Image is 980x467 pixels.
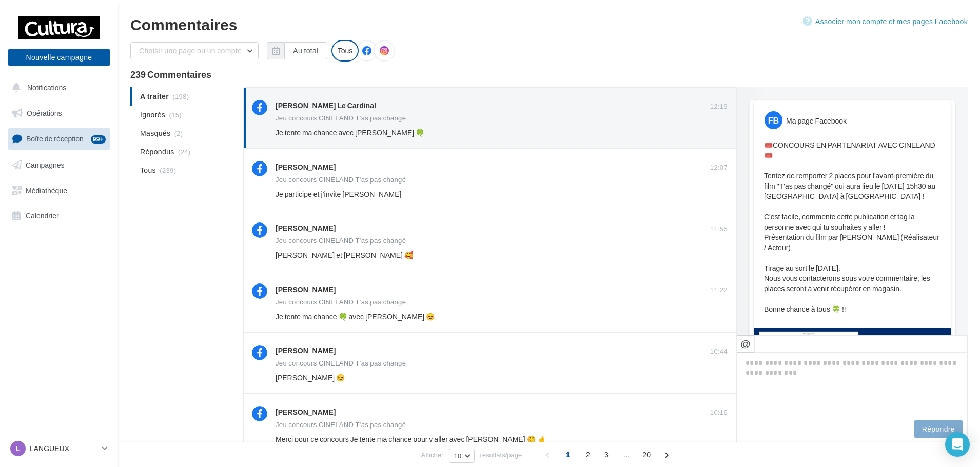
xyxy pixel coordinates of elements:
span: 11:22 [710,286,728,295]
div: FB [765,111,782,129]
button: Au total [267,42,327,59]
div: [PERSON_NAME] [276,407,336,417]
span: Médiathèque [26,186,67,194]
span: Opérations [27,109,62,117]
span: Je tente ma chance avec [PERSON_NAME] 🍀 [276,128,424,137]
button: Choisir une page ou un compte [130,42,259,59]
a: Associer mon compte et mes pages Facebook [803,15,968,28]
div: [PERSON_NAME] [276,346,336,356]
span: résultats/page [480,450,522,460]
p: LANGUEUX [30,443,98,454]
span: 12:07 [710,163,728,172]
span: (2) [174,129,183,137]
span: 10:16 [710,408,728,417]
span: 10 [454,452,461,460]
span: Choisir une page ou un compte [139,46,242,55]
a: L LANGUEUX [8,439,110,458]
span: Répondus [140,147,174,157]
span: Je tente ma chance 🍀 avec [PERSON_NAME] ☺️ [276,312,435,321]
span: [PERSON_NAME] ☺️ [276,373,345,382]
span: Merci pour ce concours Je tente ma chance pour y aller avec [PERSON_NAME] ☺️ 🤞 [276,435,546,443]
button: Au total [284,42,327,59]
a: Boîte de réception99+ [6,128,112,150]
i: @ [740,339,751,348]
span: 2 [580,446,596,463]
div: [PERSON_NAME] Le Cardinal [276,100,376,111]
div: Jeu concours CINELAND T'as pas changé [276,237,406,244]
span: 20 [638,446,655,463]
button: Répondre [914,420,963,438]
div: Jeu concours CINELAND T'as pas changé [276,176,406,183]
span: L [16,443,21,454]
span: 12:19 [710,102,728,111]
span: (15) [169,111,182,119]
div: Ma page Facebook [786,116,847,126]
div: [PERSON_NAME] [276,162,336,172]
a: Campagnes [6,154,112,176]
button: @ [737,335,754,353]
div: Commentaires [130,16,968,32]
span: ... [618,446,635,463]
span: [PERSON_NAME] et [PERSON_NAME] 🥰 [276,251,413,259]
span: 1 [560,446,576,463]
div: 239 Commentaires [130,70,968,79]
button: Nouvelle campagne [8,49,110,66]
span: Afficher [421,450,444,460]
div: Tous [331,40,359,62]
span: Notifications [27,83,66,92]
span: Tous [140,165,156,175]
p: 🎟️CONCOURS EN PARTENARIAT AVEC CINELAND 🎟️ Tentez de remporter 2 places pour l'avant-première du ... [764,140,940,314]
div: [PERSON_NAME] [276,285,336,295]
a: Opérations [6,103,112,124]
span: 11:55 [710,225,728,234]
div: Jeu concours CINELAND T'as pas changé [276,360,406,367]
div: Jeu concours CINELAND T'as pas changé [276,421,406,428]
span: (239) [160,166,176,174]
span: Calendrier [26,211,59,220]
span: Masqués [140,128,170,138]
span: 3 [598,446,615,463]
span: Ignorés [140,110,165,120]
span: Je participe et j’invite [PERSON_NAME] [276,190,401,198]
span: (24) [178,148,190,156]
a: Calendrier [6,205,112,227]
a: Médiathèque [6,180,112,201]
button: Notifications [6,77,108,98]
span: Boîte de réception [26,134,84,143]
div: Open Intercom Messenger [945,432,970,457]
div: 99+ [91,135,106,144]
button: 10 [449,449,474,463]
div: [PERSON_NAME] [276,223,336,233]
div: Jeu concours CINELAND T'as pas changé [276,299,406,306]
div: Jeu concours CINELAND T'as pas changé [276,115,406,121]
span: Campagnes [26,160,65,169]
span: 10:44 [710,347,728,356]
